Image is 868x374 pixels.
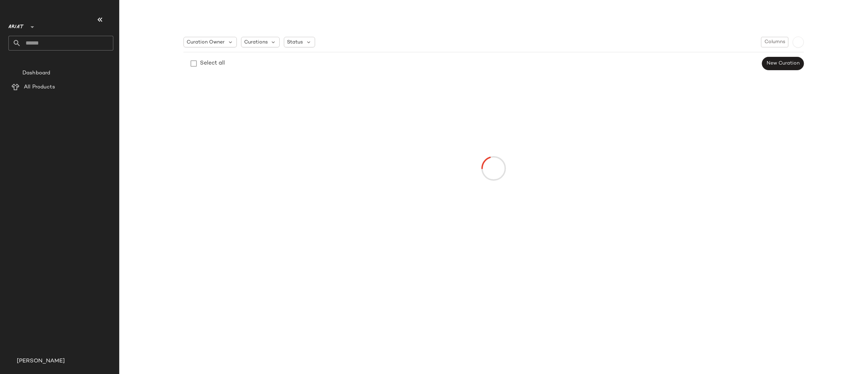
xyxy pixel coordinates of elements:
span: Columns [764,39,785,45]
button: Columns [761,37,788,47]
span: Status [287,39,303,46]
span: Ariat [8,19,24,32]
div: Select all [200,59,225,68]
button: New Curation [762,57,804,70]
span: New Curation [766,61,800,66]
span: All Products [24,83,55,91]
span: Dashboard [22,69,50,77]
span: Curations [244,39,268,46]
span: [PERSON_NAME] [17,357,65,366]
span: Curation Owner [187,39,225,46]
